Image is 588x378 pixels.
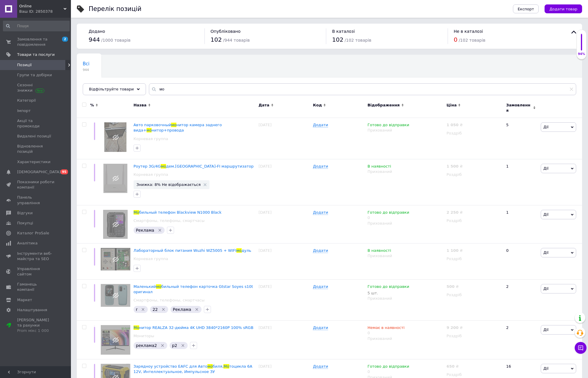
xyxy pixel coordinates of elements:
span: Відновлення позицій [17,144,55,154]
img: Мобильный телефон Blackview N1000 Black [103,210,128,239]
svg: Видалити мітку [161,307,166,312]
span: Додати [313,164,328,169]
span: мо [156,284,161,289]
span: Маркет [17,297,32,303]
span: мо [147,128,152,132]
div: 2 [503,321,539,359]
span: Показники роботи компанії [17,179,55,190]
span: Мо [223,364,229,369]
span: Зарядноу устройство EAFC для Авто [134,364,207,369]
span: Роутер 3G/4G [134,164,161,168]
div: Прихований [368,221,444,226]
span: Відфільтруйте товари [89,87,134,91]
span: Готово до відправки [368,284,409,291]
span: 102 [211,36,222,43]
div: ₴ [446,364,459,369]
button: Експорт [513,4,539,13]
img: Лабораторный блок питания Wuzhi WZ5005 + WIFI модуль [101,248,130,270]
span: Ціна [446,103,457,108]
div: ₴ [446,122,463,128]
span: Замовлення [506,103,532,113]
div: ₴ [446,284,459,289]
b: 9 200 [446,325,459,330]
span: Додати товар [549,7,577,11]
span: Імпорт [17,108,31,113]
img: Монитор REALZA 32-дюйма 4K UHD 3840*2160P 100% sRGB [101,325,130,355]
span: 2 [62,37,68,42]
b: 2 250 [446,210,459,215]
span: Не в каталозі [454,29,483,34]
span: 944 [89,36,100,43]
a: Мобильный телефон Blackview N1000 Black [134,210,222,215]
span: Дії [543,366,548,371]
div: 5 шт. [368,291,409,295]
span: Категорії [17,98,36,103]
svg: Видалити мітку [160,343,165,348]
span: Додати [313,123,328,127]
b: 1 500 [446,164,459,168]
span: мо [207,364,213,369]
div: 5 [503,118,539,159]
span: реклама2 [136,343,157,348]
a: Авто парковочныймонитор камера заднего вида+монитор+провода [134,123,222,132]
div: 1 [503,159,539,205]
span: Сезонні знижки [17,82,55,93]
span: Дії [543,286,548,291]
div: ₴ [446,210,463,215]
span: бильный телефон Blackview N1000 Black [139,210,222,215]
div: 94% [577,52,586,56]
span: Покупці [17,220,33,226]
span: Аналітика [17,241,38,246]
span: Дії [543,125,548,129]
span: Готово до відправки [368,364,409,370]
span: / 944 товарів [223,38,250,43]
span: дем.[GEOGRAPHIC_DATA]-FI маршрутизатор [166,164,254,168]
span: Всі [83,61,90,66]
a: Корневая группа [134,136,168,142]
div: Роздріб [446,218,501,223]
span: бильный телефон карточка Gtstar Soyes s10t оригинал [134,284,253,294]
span: [PERSON_NAME] та рахунки [17,317,55,334]
div: Прихований [368,336,444,341]
a: Корневая группа [134,256,168,262]
span: Управління сайтом [17,266,55,277]
a: Смартфоны, телефоны, смартчасы [134,218,205,223]
span: Реклама [173,307,191,312]
span: / 102 товарів [459,38,485,43]
span: нитор REALZA 32-дюйма 4K UHD 3840*2160P 100% sRGB [139,325,254,330]
span: В каталозі [332,29,355,34]
span: Мо [134,325,139,330]
img: Маленький мобильный телефон карточка Gtstar Soyes s10t оригинал [101,284,130,307]
span: Панель управління [17,195,55,205]
svg: Видалити мітку [194,307,199,312]
span: Реклама [136,228,154,233]
span: Назва [134,103,147,108]
div: Ваш ID: 2850378 [19,9,71,14]
div: [DATE] [257,118,311,159]
div: Перелік позицій [89,6,142,12]
span: Мо [134,210,139,215]
span: В наявності [368,248,391,254]
span: Дії [543,250,548,255]
span: Позиції [17,62,32,68]
span: Додати [313,248,328,253]
span: Лабораторный блок питания Wuzhi WZ5005 + WIFI [134,248,236,253]
input: Пошук по назві позиції, артикулу і пошуковим запитам [149,83,576,95]
button: Чат з покупцем [575,342,587,354]
span: Опубліковано [211,29,241,34]
span: Додати [313,284,328,289]
span: Дата [259,103,269,108]
span: Замовлення та повідомлення [17,37,55,47]
span: нитор+провода [152,128,184,132]
span: мо [171,123,176,127]
span: Online [19,4,64,9]
a: Лабораторный блок питания Wuzhi WZ5005 + WIFIмодуль [134,248,251,253]
div: Роздріб [446,333,501,339]
span: Додати [313,364,328,369]
span: Код [313,103,322,108]
span: Дії [543,327,548,332]
div: Прихований [368,169,444,174]
div: 1 [503,205,539,244]
span: Товари та послуги [17,52,55,57]
span: Відгуки [17,210,33,216]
